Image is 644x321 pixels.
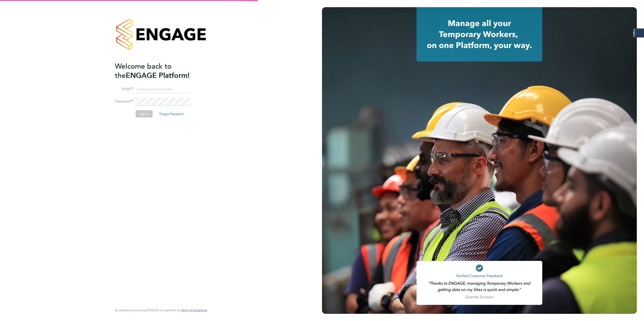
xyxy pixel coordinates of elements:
[181,308,207,312] a: Terms & Conditions
[136,85,191,93] input: Enter your work email...
[115,61,203,80] h2: ENGAGE Platform!
[115,308,207,312] span: By accessing and using ENGAGE you agree to our
[115,99,133,104] label: Password
[115,62,172,80] span: Welcome back to the
[115,87,133,91] label: Email
[156,110,187,118] button: Forgot Password
[136,110,153,118] button: Sign In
